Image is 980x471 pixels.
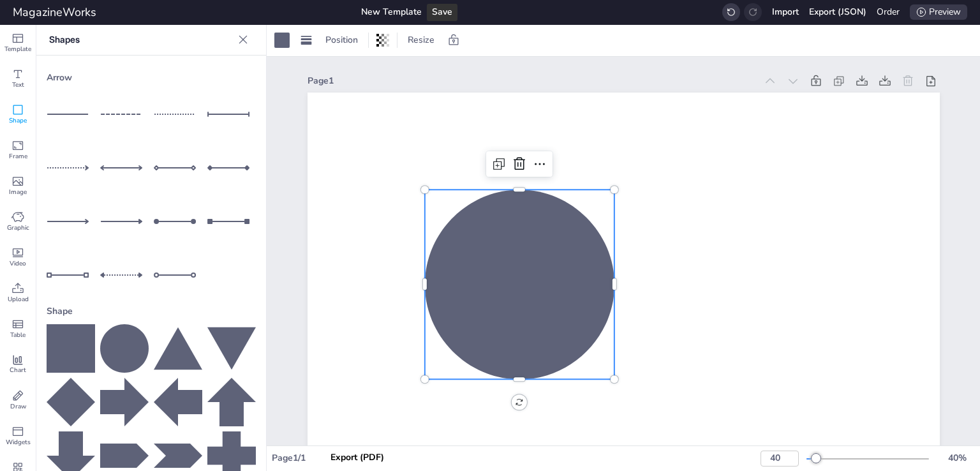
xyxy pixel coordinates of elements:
[323,33,360,47] span: Position
[772,5,799,19] div: Import
[4,45,31,54] span: Template
[10,366,26,375] span: Chart
[12,80,24,89] span: Text
[6,438,31,447] span: Widgets
[877,6,900,18] a: Order
[9,152,27,161] span: Frame
[761,451,799,466] input: Enter zoom percentage (1-500)
[49,24,233,55] p: Shapes
[910,4,967,20] div: Preview
[330,451,384,465] div: Export (PDF)
[272,451,533,465] div: Page 1 / 1
[10,259,26,268] span: Video
[9,116,27,125] span: Shape
[405,33,437,47] span: Resize
[47,299,256,324] div: Shape
[10,402,26,411] span: Draw
[7,223,29,232] span: Graphic
[8,295,29,304] span: Upload
[47,66,256,90] div: Arrow
[809,5,866,19] div: Export (JSON)
[13,3,96,22] div: MagazineWorks
[427,4,457,20] div: Save
[361,5,422,19] div: New Template
[942,451,972,465] div: 40 %
[9,188,27,197] span: Image
[308,74,756,88] div: Page 1
[10,331,26,340] span: Table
